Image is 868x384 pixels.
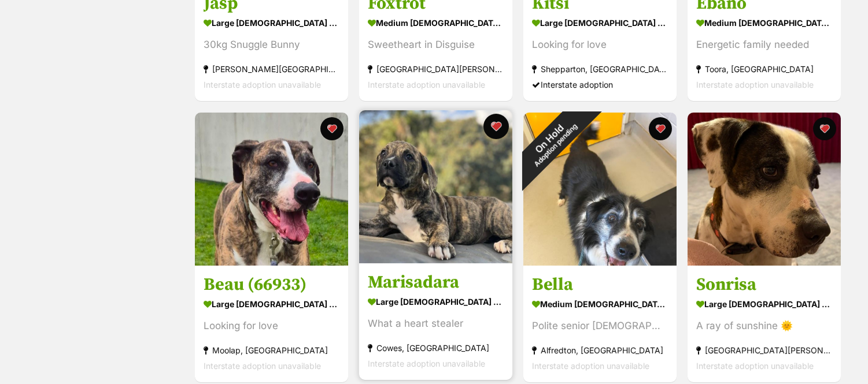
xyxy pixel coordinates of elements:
[195,265,348,382] a: Beau (66933) large [DEMOGRAPHIC_DATA] Dog Looking for love Moolap, [GEOGRAPHIC_DATA] Interstate a...
[368,293,504,310] div: large [DEMOGRAPHIC_DATA] Dog
[696,38,832,53] div: Energetic family needed
[368,80,485,90] span: Interstate adoption unavailable
[195,113,348,266] img: Beau (66933)
[532,274,668,296] h3: Bella
[532,318,668,334] div: Polite senior [DEMOGRAPHIC_DATA]
[501,91,603,192] div: On Hold
[532,296,668,312] div: medium [DEMOGRAPHIC_DATA] Dog
[523,265,677,382] a: Bella medium [DEMOGRAPHIC_DATA] Dog Polite senior [DEMOGRAPHIC_DATA] Alfredton, [GEOGRAPHIC_DATA]...
[532,361,649,371] span: Interstate adoption unavailable
[368,316,504,331] div: What a heart stealer
[359,110,512,263] img: Marisadara
[320,117,343,140] button: favourite
[696,296,832,312] div: large [DEMOGRAPHIC_DATA] Dog
[696,361,814,371] span: Interstate adoption unavailable
[533,122,579,168] span: Adoption pending
[688,265,841,382] a: Sonrisa large [DEMOGRAPHIC_DATA] Dog A ray of sunshine 🌞 [GEOGRAPHIC_DATA][PERSON_NAME][GEOGRAPHI...
[696,80,814,90] span: Interstate adoption unavailable
[532,62,668,77] div: Shepparton, [GEOGRAPHIC_DATA]
[696,15,832,32] div: medium [DEMOGRAPHIC_DATA] Dog
[204,62,339,77] div: [PERSON_NAME][GEOGRAPHIC_DATA]
[696,318,832,334] div: A ray of sunshine 🌞
[368,15,504,32] div: medium [DEMOGRAPHIC_DATA] Dog
[532,38,668,53] div: Looking for love
[483,114,509,139] button: favourite
[813,117,836,140] button: favourite
[368,340,504,356] div: Cowes, [GEOGRAPHIC_DATA]
[532,15,668,32] div: large [DEMOGRAPHIC_DATA] Dog
[368,38,504,53] div: Sweetheart in Disguise
[204,318,339,334] div: Looking for love
[688,113,841,266] img: Sonrisa
[523,256,677,268] a: On HoldAdoption pending
[696,62,832,77] div: Toora, [GEOGRAPHIC_DATA]
[204,342,339,358] div: Moolap, [GEOGRAPHIC_DATA]
[359,263,512,380] a: Marisadara large [DEMOGRAPHIC_DATA] Dog What a heart stealer Cowes, [GEOGRAPHIC_DATA] Interstate ...
[696,274,832,296] h3: Sonrisa
[368,62,504,77] div: [GEOGRAPHIC_DATA][PERSON_NAME][GEOGRAPHIC_DATA]
[532,342,668,358] div: Alfredton, [GEOGRAPHIC_DATA]
[204,296,339,312] div: large [DEMOGRAPHIC_DATA] Dog
[204,274,339,296] h3: Beau (66933)
[204,80,321,90] span: Interstate adoption unavailable
[368,359,485,368] span: Interstate adoption unavailable
[696,342,832,358] div: [GEOGRAPHIC_DATA][PERSON_NAME][GEOGRAPHIC_DATA]
[532,77,668,93] div: Interstate adoption
[204,38,339,53] div: 30kg Snuggle Bunny
[523,113,677,266] img: Bella
[368,271,504,293] h3: Marisadara
[204,361,321,371] span: Interstate adoption unavailable
[204,15,339,32] div: large [DEMOGRAPHIC_DATA] Dog
[649,117,672,140] button: favourite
